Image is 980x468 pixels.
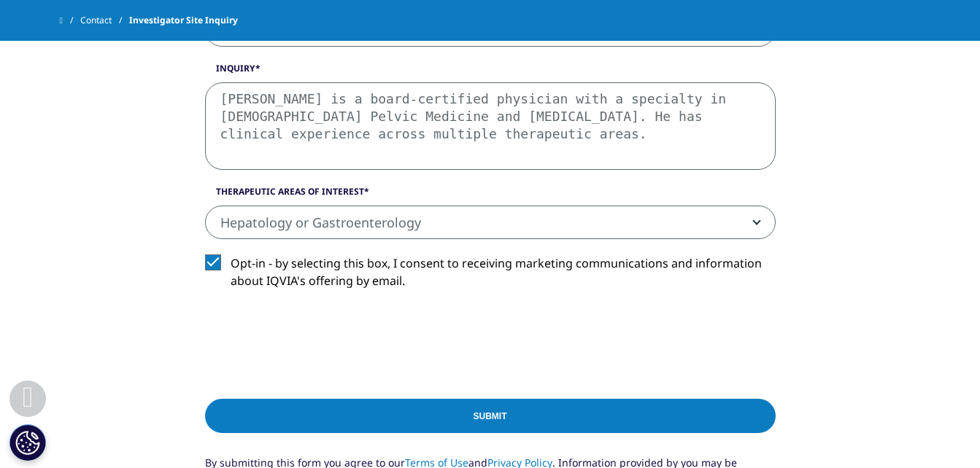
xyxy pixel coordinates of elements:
a: Contact [80,7,129,34]
label: Inquiry [205,62,776,82]
label: Therapeutic Areas of Interest [205,185,776,206]
input: Submit [205,399,776,433]
label: Opt-in - by selecting this box, I consent to receiving marketing communications and information a... [205,254,776,297]
span: Investigator Site Inquiry [129,7,238,34]
span: Hepatology or Gastroenterology [205,206,776,239]
span: Trials in healthy volunteers [205,13,776,47]
button: Cookies Settings [9,424,46,461]
iframe: reCAPTCHA [205,313,427,370]
span: Hepatology or Gastroenterology [206,206,775,240]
